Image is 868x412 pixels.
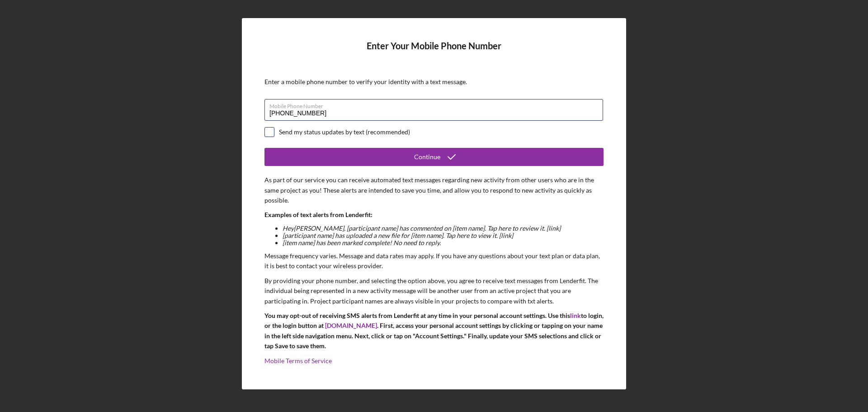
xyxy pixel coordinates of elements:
li: [item name] has been marked complete! No need to reply. [283,239,604,246]
li: [participant name] has uploaded a new file for [item name]. Tap here to view it. [link] [283,232,604,239]
p: Message frequency varies. Message and data rates may apply. If you have any questions about your ... [264,251,604,271]
li: Hey [PERSON_NAME] , [participant name] has commented on [item name]. Tap here to review it. [link] [283,225,604,232]
p: As part of our service you can receive automated text messages regarding new activity from other ... [264,175,604,205]
a: [DOMAIN_NAME] [325,322,377,329]
a: Mobile Terms of Service [264,357,332,365]
label: Mobile Phone Number [269,99,603,109]
div: Enter a mobile phone number to verify your identity with a text message. [264,78,604,85]
div: Continue [414,148,440,166]
h4: Enter Your Mobile Phone Number [264,41,604,65]
div: Send my status updates by text (recommended) [279,128,410,136]
p: You may opt-out of receiving SMS alerts from Lenderfit at any time in your personal account setti... [264,311,604,351]
p: By providing your phone number, and selecting the option above, you agree to receive text message... [264,276,604,306]
button: Continue [264,148,604,166]
p: Examples of text alerts from Lenderfit: [264,210,604,220]
a: link [570,312,581,319]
